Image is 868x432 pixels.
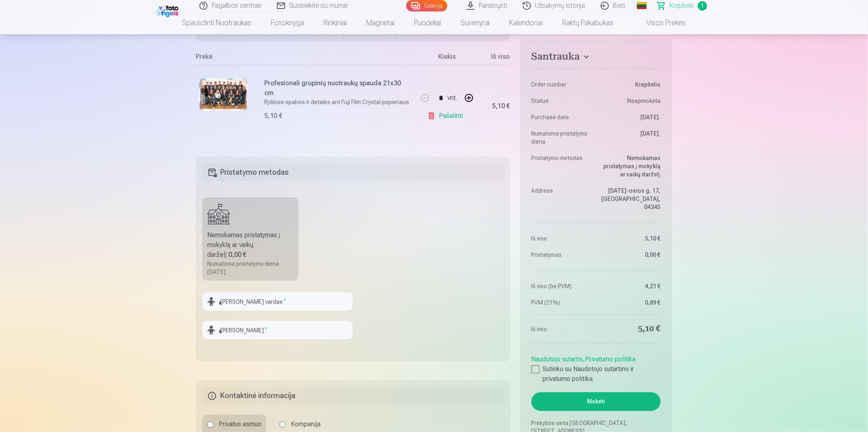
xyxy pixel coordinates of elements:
[531,365,661,384] label: Sutinku su Naudotojo sutartimi ir privatumo politika
[356,11,404,34] a: Magnetai
[531,251,592,259] dt: Pristatymas
[531,323,592,335] dt: Iš viso
[600,282,661,290] dd: 4,21 €
[531,352,661,384] div: ,
[600,298,661,307] dd: 0,89 €
[207,230,294,260] div: Nemokamas pristatymas į mokyklą ar vaikų darželį :
[314,11,356,34] a: Rinkiniai
[627,97,661,105] span: Neapmokėta
[207,260,294,276] div: Numatoma pristatymo diena [DATE].
[500,11,553,34] a: Kalendoriai
[531,80,592,89] dt: Order number
[531,154,592,178] dt: Pristatymo metodas
[531,51,661,65] button: Santrauka
[600,323,661,335] dd: 5,10 €
[264,98,412,106] p: Ryškios spalvos ir detalės ant Fuji Film Crystal popieriaus
[531,113,592,121] dt: Purchase date
[264,111,282,121] div: 5,10 €
[531,356,583,363] a: Naudotojo sutartis
[404,11,451,34] a: Puodeliai
[553,11,624,34] a: Raktų pakabukas
[531,187,592,211] dt: Address
[451,11,500,34] a: Suvenyrai
[279,421,286,428] input: Kompanija
[207,421,214,428] input: Privatus asmuo
[600,113,661,121] dd: [DATE].
[531,282,592,290] dt: Iš viso (be PVM)
[531,392,661,411] button: Mokėti
[202,387,504,405] h5: Kontaktinė informacija
[478,52,510,65] div: Iš viso
[600,154,661,178] dd: Nemokamas pristatymas į mokyklą ar vaikų darželį
[670,1,695,11] span: Krepšelis
[228,251,246,258] b: 0,00 €
[585,356,636,363] a: Privatumo politika
[600,187,661,211] dd: [DATE]-osios g. 17, [GEOGRAPHIC_DATA], 04345
[196,52,416,65] div: Prekė
[600,80,661,89] dd: Krepšelis
[416,52,478,65] div: Kiekis
[448,88,458,108] div: vnt.
[264,78,412,98] h6: Profesionali grupinių nuotraukų spauda 21x30 cm
[531,129,592,146] dt: Numatoma pristatymo diena
[624,11,696,34] a: Visos prekės
[261,11,314,34] a: Fotoknyga
[427,108,466,124] a: Pašalinti
[172,11,261,34] a: Spausdinti nuotraukas
[156,3,181,17] img: /fa2
[698,1,707,11] span: 1
[531,234,592,243] dt: Iš viso
[492,104,510,109] div: 5,10 €
[531,97,592,105] dt: Status
[600,234,661,243] dd: 5,10 €
[531,298,592,307] dt: PVM (21%)
[600,129,661,146] dd: [DATE].
[600,251,661,259] dd: 0,00 €
[202,163,504,181] h5: Pristatymo metodas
